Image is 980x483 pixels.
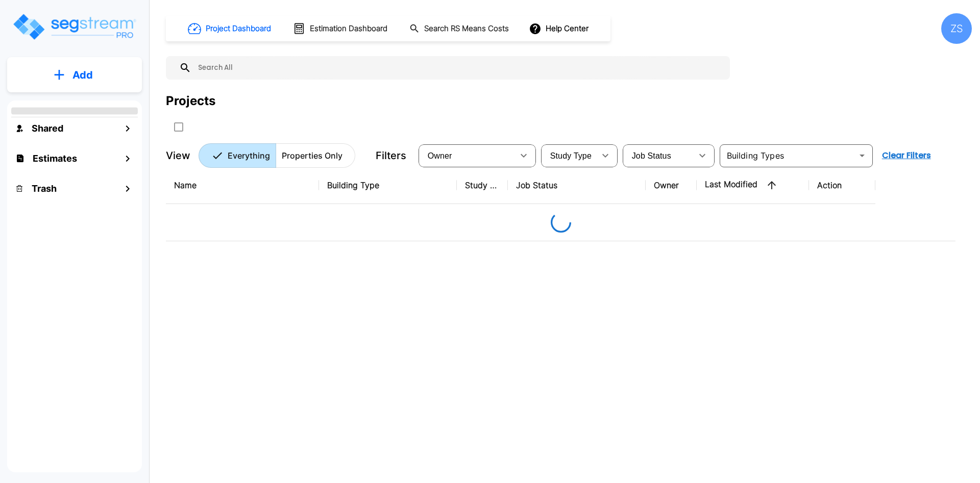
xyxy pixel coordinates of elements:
th: Job Status [508,167,646,204]
h1: Project Dashboard [206,23,271,35]
span: Job Status [632,151,671,160]
button: Search RS Means Costs [405,19,514,39]
span: Owner [428,151,452,160]
p: Properties Only [282,149,342,162]
th: Last Modified [697,167,809,204]
input: Search All [191,56,725,80]
button: Properties Only [276,143,355,168]
button: SelectAll [168,117,189,137]
h1: Search RS Means Costs [424,23,509,35]
span: Study Type [550,151,592,160]
button: Project Dashboard [184,17,277,40]
button: Estimation Dashboard [289,18,393,39]
div: Select [625,141,692,170]
img: Logo [12,12,137,41]
th: Name [166,167,319,204]
p: View [166,148,190,163]
div: Select [543,141,595,170]
h1: Trash [32,182,57,195]
button: Everything [199,143,276,168]
div: Select [421,141,513,170]
h1: Estimation Dashboard [310,23,387,35]
h1: Shared [32,121,63,135]
div: Projects [166,92,215,110]
th: Building Type [319,167,457,204]
button: Add [7,60,142,90]
th: Action [809,167,875,204]
button: Open [855,148,869,163]
div: ZS [941,13,972,44]
p: Add [72,67,93,83]
p: Everything [228,149,270,162]
p: Filters [376,148,406,163]
th: Study Type [457,167,508,204]
h1: Estimates [33,151,77,165]
button: Clear Filters [878,145,935,166]
button: Help Center [527,19,593,38]
div: Platform [199,143,355,168]
th: Owner [646,167,697,204]
input: Building Types [723,148,853,163]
